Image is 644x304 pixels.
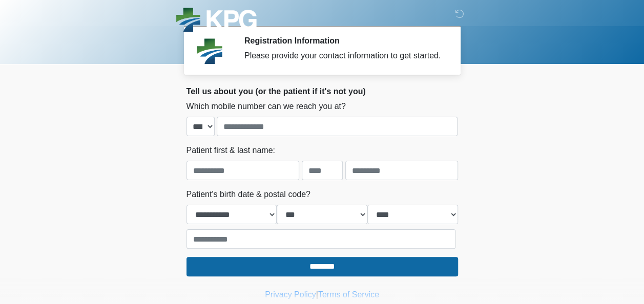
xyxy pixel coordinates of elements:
[244,50,443,62] div: Please provide your contact information to get started.
[186,188,310,201] label: Patient's birth date & postal code?
[186,144,275,157] label: Patient first & last name:
[316,290,318,299] a: |
[318,290,379,299] a: Terms of Service
[186,86,458,96] h2: Tell us about you (or the patient if it's not you)
[194,36,225,67] img: Agent Avatar
[265,290,316,299] a: Privacy Policy
[176,8,257,35] img: KPG Healthcare Logo
[186,100,346,113] label: Which mobile number can we reach you at?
